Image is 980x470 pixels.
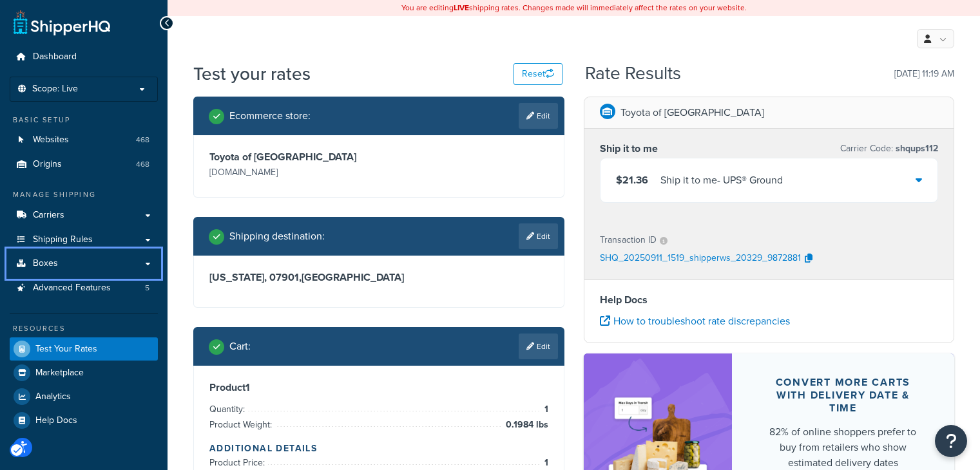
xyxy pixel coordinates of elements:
[893,142,938,155] span: shqups112
[209,456,268,469] span: Product Price:
[10,385,158,408] a: Analytics
[763,376,923,415] div: Convert more carts with delivery date & time
[35,368,84,379] span: Marketplace
[514,63,562,85] button: Reset
[600,142,658,155] h3: Ship it to me
[10,153,158,176] a: Origins468
[33,234,93,245] span: Shipping Rules
[657,231,671,249] a: Scroll
[600,314,790,328] a: How to troubleshoot rate discrepancies
[136,159,149,170] span: 468
[10,276,158,300] a: Advanced Features5
[209,271,548,284] h3: [US_STATE], 07901 , [GEOGRAPHIC_DATA]
[33,258,58,269] span: Boxes
[193,61,311,86] h1: Test your rates
[620,104,764,122] p: Toyota of [GEOGRAPHIC_DATA]
[10,323,158,334] div: Resources
[33,52,77,62] span: Dashboard
[935,425,967,457] button: Open Resource Center
[894,65,954,83] p: [DATE] 11:19 AM
[10,337,158,361] a: Test Your Rates
[229,110,311,122] h2: Ecommerce store :
[35,415,77,426] span: Help Docs
[33,159,62,170] span: Origins
[10,128,158,152] a: Websites468
[600,231,657,249] p: Transaction ID
[35,391,71,402] span: Analytics
[229,230,325,242] h2: Shipping destination :
[14,10,110,35] a: Unlabelled
[519,223,558,249] a: Edit
[801,249,816,268] button: Unlabelled
[585,64,681,84] h2: Rate Results
[519,334,558,359] a: Edit
[600,249,801,268] p: SHQ_20250911_1519_shipperws_20329_9872881
[10,115,158,126] div: Basic Setup
[229,341,251,352] h2: Cart :
[503,417,548,433] span: 0.1984 lbs
[35,344,97,355] span: Test Your Rates
[33,135,69,146] span: Websites
[209,151,376,164] h3: Toyota of [GEOGRAPHIC_DATA]
[840,140,938,158] p: Carrier Code:
[209,381,548,394] h3: Product 1
[32,84,78,95] span: Scope: Live
[10,361,158,384] a: Marketplace
[519,103,558,129] a: Edit
[10,203,158,227] a: Carriers
[10,77,158,102] li: Scope: Live
[33,210,64,221] span: Carriers
[209,418,275,431] span: Product Weight:
[616,173,648,187] span: $21.36
[209,442,548,455] h4: Additional Details
[10,228,158,252] a: Shipping Rules
[10,409,158,432] a: Help Docs
[660,171,783,189] div: Ship it to me - UPS® Ground
[145,283,149,294] span: 5
[10,252,158,276] a: Boxes
[209,164,376,182] p: [DOMAIN_NAME]
[33,283,111,294] span: Advanced Features
[136,135,149,146] span: 468
[209,402,248,416] span: Quantity:
[541,402,548,417] span: 1
[600,158,938,202] div: $21.36Ship it to me- UPS® Ground
[10,189,158,200] div: Manage Shipping
[600,292,939,308] h4: Help Docs
[454,2,469,14] b: LIVE
[917,29,954,48] a: Account
[10,45,158,69] a: Dashboard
